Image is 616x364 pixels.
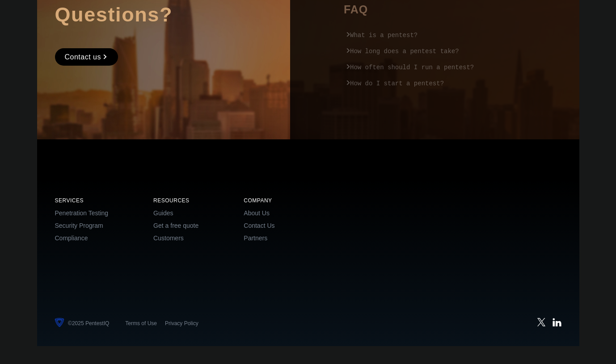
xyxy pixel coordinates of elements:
h3: Questions? [55,3,273,26]
h5: Company [244,197,284,204]
a: Get a free quote [153,222,198,229]
a: Contact us [55,48,118,66]
li: © 2025 PentestIQ [55,318,110,328]
a: About Us [244,209,270,217]
a: Contact Us [244,222,274,229]
a: Penetration Testing [55,209,109,217]
button: How long does a pentest take? [344,46,561,57]
img: arrow [346,80,350,85]
a: Compliance [55,234,88,242]
h4: FAQ [344,3,561,16]
a: Partners [244,234,267,242]
a: Guides [153,209,173,217]
button: How do I start a pentest? [344,78,561,89]
a: Terms of Use [125,320,157,326]
a: Security Program [55,222,103,229]
h5: Resources [153,197,208,204]
a: Customers [153,234,184,242]
a: Privacy Policy [165,320,198,326]
h5: Services [55,197,118,204]
img: arrow [346,48,350,53]
button: How often should I run a pentest? [344,62,561,73]
img: arrow [346,32,350,37]
button: What is a pentest? [344,29,561,41]
img: arrow [346,64,350,69]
